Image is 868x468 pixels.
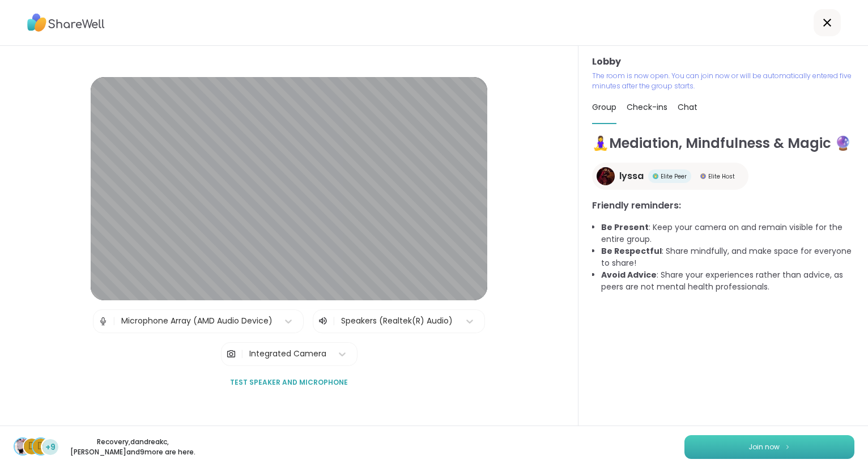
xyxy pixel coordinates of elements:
h3: Friendly reminders: [592,199,854,212]
img: ShareWell Logo [27,10,105,36]
span: lyssa [619,169,644,183]
p: The room is now open. You can join now or will be automatically entered five minutes after the gr... [592,71,854,91]
img: Elite Host [700,173,706,179]
span: Elite Host [708,172,735,181]
img: Microphone [98,310,108,333]
span: | [333,314,335,328]
span: | [241,343,244,365]
b: Be Respectful [601,245,662,257]
img: ShareWell Logomark [784,444,791,450]
li: : Keep your camera on and remain visible for the entire group. [601,222,854,245]
span: Join now [748,442,780,452]
b: Avoid Advice [601,269,657,280]
a: lyssalyssaElite PeerElite PeerElite HostElite Host [592,163,748,190]
span: d [28,439,35,454]
img: Camera [226,343,236,365]
p: Recovery , dandreakc , [PERSON_NAME] and 9 more are here. [69,437,196,457]
span: | [113,310,116,333]
span: +9 [45,441,56,453]
button: Join now [684,435,854,459]
div: Integrated Camera [249,348,326,360]
span: Test speaker and microphone [230,377,348,388]
h1: 🧘‍♀️Mediation, Mindfulness & Magic 🔮 [592,133,854,154]
span: Elite Peer [661,172,687,181]
button: Test speaker and microphone [225,371,352,394]
img: Recovery [15,439,31,454]
img: Elite Peer [653,173,658,179]
b: Be Present [601,222,649,233]
span: Check-ins [627,101,667,113]
span: Group [592,101,616,113]
span: Chat [678,101,697,113]
li: : Share mindfully, and make space for everyone to share! [601,245,854,269]
li: : Share your experiences rather than advice, as peers are not mental health professionals. [601,269,854,293]
img: lyssa [597,167,615,185]
div: Microphone Array (AMD Audio Device) [121,315,273,327]
h3: Lobby [592,55,854,69]
span: D [37,439,44,454]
